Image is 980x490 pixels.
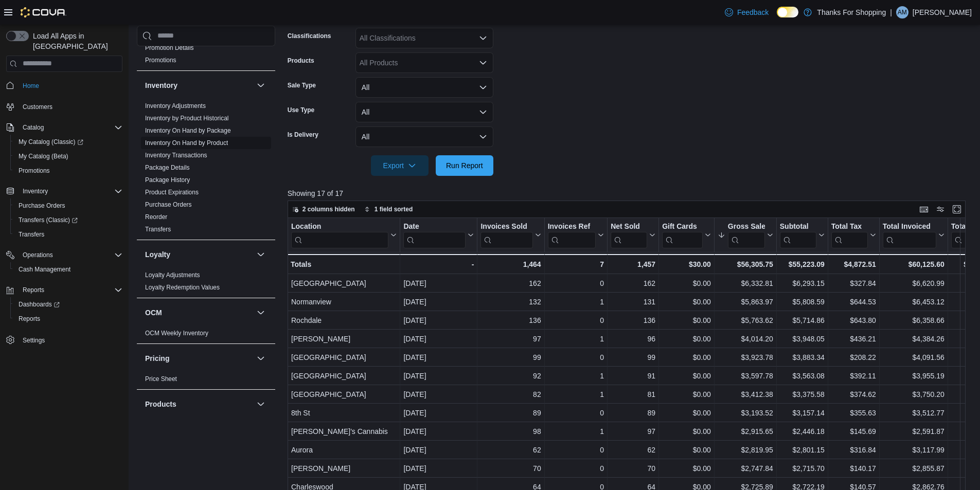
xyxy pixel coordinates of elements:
[291,222,388,231] div: Location
[145,283,220,292] span: Loyalty Redemption Values
[611,370,655,382] div: 91
[831,258,876,270] div: $4,872.51
[780,444,825,456] div: $2,801.15
[951,203,963,215] button: Enter fullscreen
[611,351,655,364] div: 99
[19,185,122,197] span: Inventory
[403,351,474,364] div: [DATE]
[611,222,647,248] div: Net Sold
[19,80,43,92] a: Home
[145,249,170,260] h3: Loyalty
[403,425,474,438] div: [DATE]
[883,407,945,419] div: $3,512.77
[19,265,70,274] span: Cash Management
[23,103,52,111] span: Customers
[137,29,275,70] div: Discounts & Promotions
[145,127,231,134] a: Inventory On Hand by Package
[255,352,267,365] button: Pricing
[662,277,711,289] div: $0.00
[14,313,44,325] a: Reports
[14,150,122,162] span: My Catalog (Beta)
[480,444,541,456] div: 62
[883,277,945,289] div: $6,620.99
[480,333,541,345] div: 97
[145,330,208,337] a: OCM Weekly Inventory
[831,296,876,308] div: $644.53
[14,214,122,226] span: Transfers (Classic)
[145,115,229,122] a: Inventory by Product Historical
[19,185,52,197] button: Inventory
[23,82,39,90] span: Home
[883,351,945,364] div: $4,091.56
[145,57,176,64] a: Promotions
[14,199,122,212] span: Purchase Orders
[145,307,162,318] h3: OCM
[718,314,773,326] div: $5,763.62
[479,34,487,42] button: Open list of options
[10,213,127,227] a: Transfers (Classic)
[831,388,876,401] div: $374.62
[480,407,541,419] div: 89
[721,2,773,23] a: Feedback
[718,351,773,364] div: $3,923.78
[14,298,122,311] span: Dashboards
[23,187,48,195] span: Inventory
[480,258,541,270] div: 1,464
[547,314,603,326] div: 0
[291,277,397,289] div: [GEOGRAPHIC_DATA]
[291,258,397,270] div: Totals
[371,155,429,176] button: Export
[19,216,78,224] span: Transfers (Classic)
[145,56,176,64] span: Promotions
[611,388,655,401] div: 81
[480,296,541,308] div: 132
[780,222,825,248] button: Subtotal
[145,271,200,279] span: Loyalty Adjustments
[718,425,773,438] div: $2,915.65
[19,284,122,296] span: Reports
[19,121,122,134] span: Catalog
[288,131,318,139] label: Is Delivery
[403,370,474,382] div: [DATE]
[403,333,474,345] div: [DATE]
[10,262,127,277] button: Cash Management
[611,407,655,419] div: 89
[662,314,711,326] div: $0.00
[19,230,44,239] span: Transfers
[662,351,711,364] div: $0.00
[14,298,64,311] a: Dashboards
[288,106,314,114] label: Use Type
[23,251,53,259] span: Operations
[547,296,603,308] div: 1
[19,121,48,134] button: Catalog
[883,222,945,248] button: Total Invoiced
[255,398,267,410] button: Products
[611,258,655,270] div: 1,457
[145,329,208,337] span: OCM Weekly Inventory
[145,176,190,184] span: Package History
[145,399,176,409] h3: Products
[718,258,773,270] div: $56,305.75
[2,283,127,297] button: Reports
[145,114,229,122] span: Inventory by Product Historical
[403,407,474,419] div: [DATE]
[718,407,773,419] div: $3,193.52
[718,388,773,401] div: $3,412.38
[19,167,50,175] span: Promotions
[479,59,487,67] button: Open list of options
[480,388,541,401] div: 82
[896,6,908,19] div: Alec Morrow
[145,139,228,147] span: Inventory On Hand by Product
[2,120,127,135] button: Catalog
[831,407,876,419] div: $355.63
[145,164,190,172] span: Package Details
[403,222,474,248] button: Date
[611,277,655,289] div: 162
[611,296,655,308] div: 131
[145,353,169,364] h3: Pricing
[288,57,314,65] label: Products
[883,222,936,231] div: Total Invoiced
[355,126,493,147] button: All
[291,222,397,248] button: Location
[14,150,73,162] a: My Catalog (Beta)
